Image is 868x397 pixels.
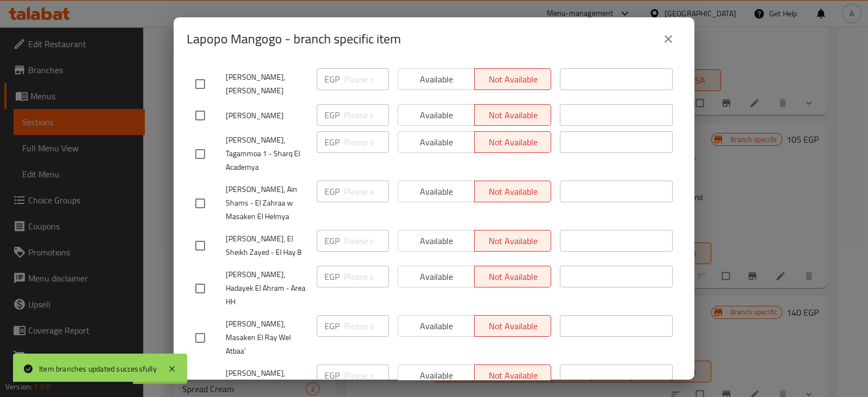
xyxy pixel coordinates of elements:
[344,364,389,386] input: Please enter price
[344,230,389,252] input: Please enter price
[324,319,340,332] p: EGP
[324,73,340,86] p: EGP
[226,109,308,123] span: [PERSON_NAME]
[226,317,308,358] span: [PERSON_NAME], Masaken El Ray Wel Atbaa'
[344,181,389,202] input: Please enter price
[187,30,401,48] h2: Lapopo Mangogo - branch specific item
[39,363,157,375] div: Item branches updated successfully
[344,266,389,287] input: Please enter price
[226,133,308,174] span: [PERSON_NAME], Tagammoa 1 - Sharq El Academya
[655,26,681,52] button: close
[344,104,389,126] input: Please enter price
[344,315,389,337] input: Please enter price
[344,131,389,153] input: Please enter price
[226,232,308,259] span: [PERSON_NAME], El Sheikh Zayed - El Hay 8
[344,68,389,90] input: Please enter price
[324,108,340,121] p: EGP
[324,270,340,283] p: EGP
[226,268,308,309] span: [PERSON_NAME], Hadayek El Ahram - Area HH
[324,234,340,247] p: EGP
[226,71,308,98] span: [PERSON_NAME], [PERSON_NAME]
[324,369,340,382] p: EGP
[226,183,308,223] span: [PERSON_NAME], Ain Shams - El Zahraa w Masaken El Helmya
[324,136,340,149] p: EGP
[324,185,340,198] p: EGP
